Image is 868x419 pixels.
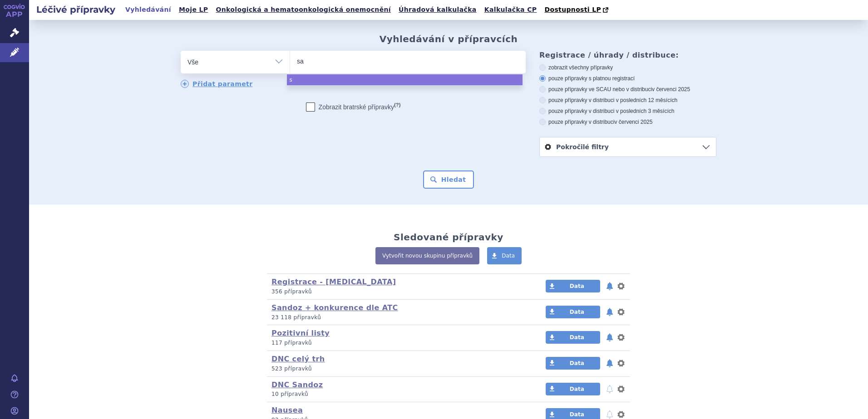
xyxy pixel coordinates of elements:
[271,278,396,286] a: Registrace - [MEDICAL_DATA]
[271,365,312,372] span: 523 přípravků
[605,332,614,343] button: notifikace
[394,232,503,243] h2: Sledované přípravky
[540,137,716,156] a: Pokročilé filtry
[271,329,330,337] a: Pozitivní listy
[652,86,690,93] span: v červenci 2025
[546,383,600,395] a: Data
[570,334,584,341] span: Data
[423,171,474,189] button: Hledat
[546,280,600,292] a: Data
[271,380,323,389] a: DNC Sandoz
[539,118,716,126] label: pouze přípravky v distribuci
[570,309,584,315] span: Data
[375,247,479,264] a: Vytvořit novou skupinu přípravků
[539,64,716,71] label: zobrazit všechny přípravky
[271,406,303,414] a: Nausea
[614,119,652,125] span: v červenci 2025
[539,51,716,59] h3: Registrace / úhrady / distribuce:
[123,4,174,16] a: Vyhledávání
[380,34,518,44] h2: Vyhledávání v přípravcích
[287,74,523,85] li: s
[482,4,540,16] a: Kalkulačka CP
[396,4,479,16] a: Úhradová kalkulačka
[570,360,584,366] span: Data
[605,281,614,292] button: notifikace
[546,331,600,344] a: Data
[487,247,522,264] a: Data
[271,355,325,363] a: DNC celý trh
[605,384,614,395] button: notifikace
[181,80,253,88] a: Přidat parametr
[29,3,123,16] h2: Léčivé přípravky
[570,386,584,392] span: Data
[539,107,716,115] label: pouze přípravky v distribuci v posledních 3 měsících
[546,357,600,370] a: Data
[616,281,626,292] button: nastavení
[176,4,211,16] a: Moje LP
[616,307,626,317] button: nastavení
[570,411,584,418] span: Data
[539,97,716,104] label: pouze přípravky v distribuci v posledních 12 měsících
[306,102,401,112] label: Zobrazit bratrské přípravky
[542,4,613,16] a: Dostupnosti LP
[271,391,308,397] span: 10 přípravků
[616,384,626,395] button: nastavení
[271,288,312,295] span: 356 přípravků
[546,306,600,318] a: Data
[271,303,398,312] a: Sandoz + konkurence dle ATC
[271,314,321,321] span: 23 118 přípravků
[539,86,716,93] label: pouze přípravky ve SCAU nebo v distribuci
[605,307,614,317] button: notifikace
[394,102,400,108] abbr: (?)
[502,253,515,259] span: Data
[271,340,312,346] span: 117 přípravků
[616,358,626,369] button: nastavení
[213,4,394,16] a: Onkologická a hematoonkologická onemocnění
[570,283,584,289] span: Data
[544,6,601,13] span: Dostupnosti LP
[539,75,716,82] label: pouze přípravky s platnou registrací
[616,332,626,343] button: nastavení
[605,358,614,369] button: notifikace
